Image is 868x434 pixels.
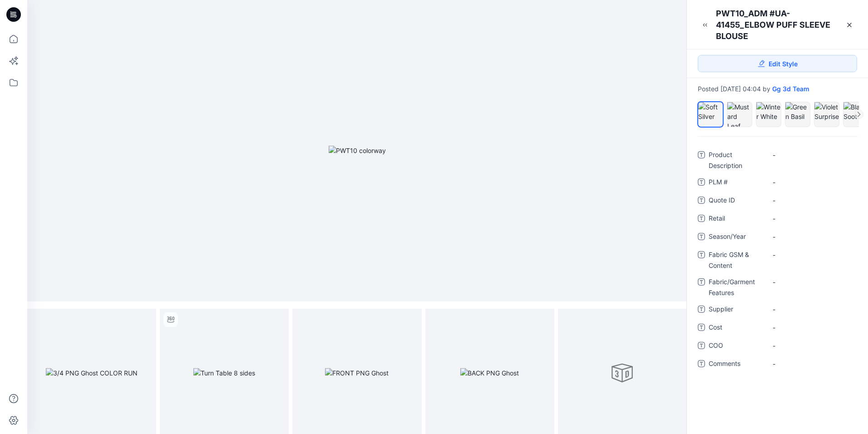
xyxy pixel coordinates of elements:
span: - [773,150,851,160]
div: Posted [DATE] 04:04 by [698,85,857,93]
span: - [773,196,851,205]
span: - [773,250,851,260]
span: COO [709,340,763,353]
a: Edit Style [698,55,857,72]
span: Season/Year [709,231,763,244]
div: Violet Surprise [814,102,839,127]
span: Cost [709,322,763,335]
div: PWT10_ADM #UA-41455_ELBOW PUFF SLEEVE BLOUSE [716,8,841,42]
span: - [773,277,851,287]
button: Minimize [698,18,712,32]
span: Retail [709,213,763,226]
span: PLM # [709,177,763,189]
img: BACK PNG Ghost [460,368,519,378]
span: - [773,359,851,369]
span: Product Description [709,149,763,171]
div: Winter White [756,102,781,127]
img: PWT10 colorway [329,146,386,155]
span: Comments [709,358,763,371]
span: - [773,232,851,242]
div: Green Basil [785,102,810,127]
span: Fabric/Garment Features [709,276,763,298]
img: 3/4 PNG Ghost COLOR RUN [46,368,138,378]
span: - [773,323,851,332]
img: FRONT PNG Ghost [325,368,389,378]
span: - [773,214,851,223]
a: Gg 3d Team [772,85,809,93]
a: Close Style Presentation [842,18,857,32]
div: Soft Silver [698,102,723,127]
span: - [773,178,851,187]
span: Supplier [709,304,763,316]
div: Mustard Leaf [727,102,752,127]
span: Quote ID [709,195,763,207]
span: - [773,305,851,314]
span: Fabric GSM & Content [709,249,763,271]
img: Turn Table 8 sides [193,368,255,378]
span: Edit Style [769,59,798,69]
span: - [773,341,851,350]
